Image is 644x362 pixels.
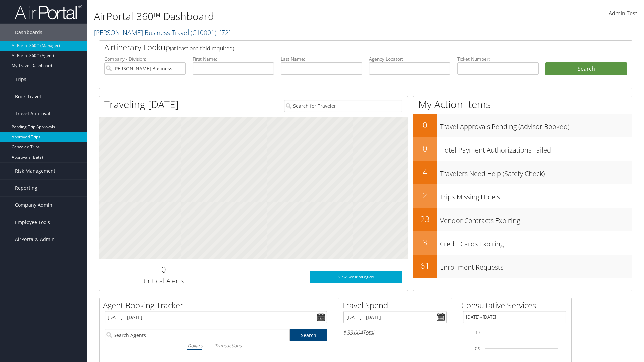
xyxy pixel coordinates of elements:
h3: Critical Alerts [104,276,223,286]
input: Search for Traveler [284,100,402,112]
span: Book Travel [15,88,41,105]
h2: Airtinerary Lookup [104,42,583,53]
h3: Vendor Contracts Expiring [440,213,632,225]
img: airportal-logo.png [15,4,82,20]
a: Search [290,329,327,341]
a: 61Enrollment Requests [413,255,632,278]
h2: Consultative Services [461,300,571,311]
span: Company Admin [15,197,52,214]
h2: 4 [413,166,437,178]
h2: 23 [413,213,437,225]
h3: Travelers Need Help (Safety Check) [440,166,632,178]
h3: Hotel Payment Authorizations Failed [440,142,632,155]
label: Company - Division: [104,56,186,62]
label: Last Name: [281,56,362,62]
div: | [105,341,327,350]
h2: 2 [413,190,437,201]
span: AirPortal® Admin [15,231,55,248]
a: 4Travelers Need Help (Safety Check) [413,161,632,184]
h6: Total [343,329,447,336]
label: Agency Locator: [369,56,450,62]
h2: Agent Booking Tracker [103,300,332,311]
a: View SecurityLogic® [310,271,402,283]
span: $33,004 [343,329,363,336]
label: First Name: [193,56,274,62]
h3: Enrollment Requests [440,259,632,272]
label: Ticket Number: [457,56,539,62]
h1: My Action Items [413,97,632,111]
a: Admin Test [609,3,637,24]
i: Transactions [215,342,241,349]
a: 3Credit Cards Expiring [413,231,632,255]
a: 0Hotel Payment Authorizations Failed [413,137,632,161]
span: , [ 72 ] [216,28,231,37]
a: 0Travel Approvals Pending (Advisor Booked) [413,114,632,137]
tspan: 10 [476,330,480,335]
a: 23Vendor Contracts Expiring [413,208,632,231]
h2: 0 [413,143,437,154]
h3: Travel Approvals Pending (Advisor Booked) [440,119,632,131]
span: Trips [15,71,26,88]
tspan: 7.5 [475,347,480,351]
span: Admin Test [609,10,637,17]
span: Employee Tools [15,214,50,231]
h3: Trips Missing Hotels [440,189,632,202]
span: Travel Approval [15,105,50,122]
h2: 61 [413,260,437,271]
h2: 0 [413,119,437,131]
span: (at least one field required) [170,45,234,52]
h2: 3 [413,237,437,248]
h3: Credit Cards Expiring [440,236,632,249]
span: Reporting [15,180,37,196]
button: Search [545,62,627,76]
h2: 0 [104,264,223,275]
h1: AirPortal 360™ Dashboard [94,9,456,23]
h2: Travel Spend [342,300,452,311]
a: 2Trips Missing Hotels [413,184,632,208]
input: Search Agents [105,329,290,341]
h1: Traveling [DATE] [104,97,179,111]
span: Dashboards [15,24,42,41]
span: ( C10001 ) [191,28,216,37]
i: Dollars [187,342,202,349]
a: [PERSON_NAME] Business Travel [94,28,231,37]
span: Risk Management [15,163,55,179]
